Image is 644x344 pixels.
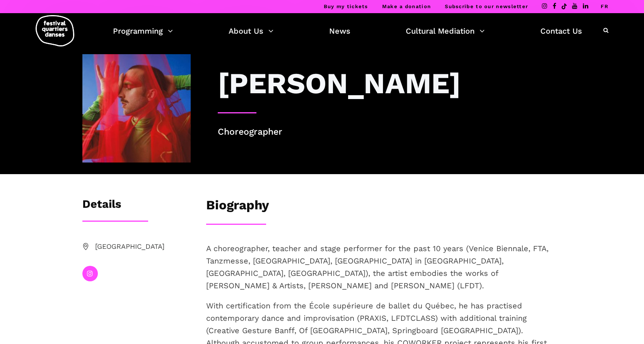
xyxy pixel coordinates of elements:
[445,3,528,9] a: Subscribe to our newsletter
[324,3,368,9] a: Buy my tickets
[406,24,485,38] a: Cultural Mediation
[113,24,173,38] a: Programming
[218,125,562,139] p: Choreographer
[82,54,191,163] img: Nicholas Bellefleur
[82,197,121,217] h3: Details
[95,241,191,252] span: [GEOGRAPHIC_DATA]
[329,24,350,38] a: News
[206,244,548,290] span: A choreographer, teacher and stage performer for the past 10 years (Venice Biennale, FTA, Tanzmes...
[82,266,98,281] a: instagram
[36,15,74,46] img: logo-fqd-med
[218,66,461,101] h3: [PERSON_NAME]
[540,24,582,38] a: Contact Us
[601,3,608,9] a: FR
[382,3,431,9] a: Make a donation
[229,24,273,38] a: About Us
[206,197,269,217] h3: Biography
